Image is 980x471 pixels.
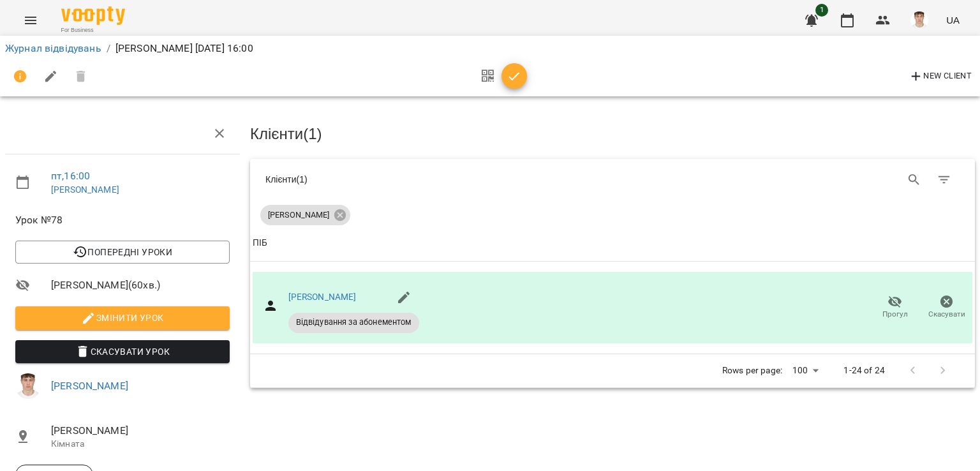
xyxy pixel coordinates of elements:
nav: breadcrumb [5,41,975,56]
div: [PERSON_NAME] [260,205,350,225]
img: Voopty Logo [61,6,125,25]
a: Журнал відвідувань [5,42,101,54]
button: UA [941,8,965,32]
a: пт , 16:00 [51,170,90,182]
h3: Клієнти ( 1 ) [250,126,975,142]
li: / [107,41,110,56]
span: [PERSON_NAME] [51,423,230,438]
span: New Client [909,69,972,84]
p: Rows per page: [722,364,782,377]
span: 1 [815,4,828,17]
span: [PERSON_NAME] [260,209,337,221]
span: Скасувати [928,309,965,320]
div: 100 [787,361,823,380]
p: [PERSON_NAME] [DATE] 16:00 [115,41,253,56]
button: Search [899,165,930,195]
button: New Client [905,66,975,87]
button: Скасувати Урок [15,340,230,363]
div: ПІБ [253,235,267,251]
a: [PERSON_NAME] [288,292,357,302]
a: [PERSON_NAME] [51,184,119,195]
button: Прогул [869,290,921,325]
a: [PERSON_NAME] [51,380,128,392]
button: Попередні уроки [15,241,230,264]
button: Змінити урок [15,306,230,329]
span: Скасувати Урок [26,344,219,359]
img: 8fe045a9c59afd95b04cf3756caf59e6.jpg [15,373,41,399]
p: Кімната [51,438,230,451]
div: Sort [253,235,267,251]
button: Menu [15,5,46,36]
button: Скасувати [921,290,972,325]
span: Попередні уроки [26,244,219,260]
p: 1-24 of 24 [843,364,884,377]
div: Клієнти ( 1 ) [265,173,603,186]
span: For Business [61,26,125,34]
span: ПІБ [253,235,972,251]
div: Table Toolbar [250,159,975,200]
span: Змінити урок [26,310,219,325]
span: Урок №78 [15,213,230,228]
img: 8fe045a9c59afd95b04cf3756caf59e6.jpg [910,11,928,29]
span: Відвідування за абонементом [288,317,419,328]
span: Прогул [882,309,908,320]
span: [PERSON_NAME] ( 60 хв. ) [51,278,230,293]
span: UA [946,13,960,27]
button: Фільтр [929,165,960,195]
